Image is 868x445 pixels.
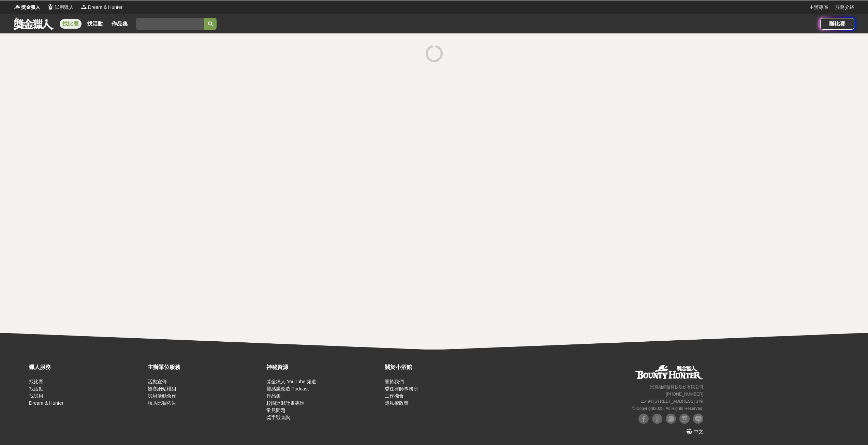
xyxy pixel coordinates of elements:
a: 服務介紹 [835,4,854,11]
a: Dream & Hunter [29,400,63,406]
a: 隱私權政策 [385,400,409,406]
span: 中文 [694,429,703,434]
a: 工作機會 [385,393,404,399]
img: Facebook [652,414,662,424]
span: Dream & Hunter [88,4,122,11]
img: Plurk [666,414,676,424]
small: [PHONE_NUMBER] [666,392,703,397]
div: 神秘資源 [266,363,382,371]
a: 找試用 [29,393,43,399]
a: 校園巡迴計畫專區 [266,400,305,406]
a: 主辦專區 [809,4,828,11]
a: 靈感魔改造 Podcast [266,386,309,391]
a: 獎字號查詢 [266,415,290,420]
a: 找比賽 [29,379,43,384]
a: 關於我們 [385,379,404,384]
a: 張貼比賽佈告 [148,400,176,406]
a: 找活動 [84,19,106,29]
div: 關於小酒館 [385,363,500,371]
img: Logo [80,3,87,10]
a: 競賽網站模組 [148,386,176,391]
a: 作品集 [109,19,131,29]
a: 委任律師事務所 [385,386,418,391]
div: 獵人服務 [29,363,144,371]
small: © Copyright 2025 . All Rights Reserved. [632,406,703,411]
a: 作品集 [266,393,281,399]
a: Logo獎金獵人 [14,4,40,11]
img: Instagram [679,414,690,424]
span: 獎金獵人 [21,4,40,11]
img: Logo [47,3,54,10]
div: 主辦單位服務 [148,363,263,371]
a: 試用活動合作 [148,393,176,399]
small: 恩克斯網路科技股份有限公司 [650,385,703,389]
a: 找活動 [29,386,43,391]
img: LINE [693,414,703,424]
a: 辦比賽 [820,18,854,30]
a: LogoDream & Hunter [80,4,122,11]
a: 常見問題 [266,407,285,413]
a: 獎金獵人 YouTube 頻道 [266,379,317,384]
small: 11494 [STREET_ADDRESS] 3 樓 [641,399,703,404]
span: 試用獵人 [55,4,74,11]
a: 找比賽 [60,19,82,29]
a: 活動宣傳 [148,379,167,384]
img: Logo [14,3,20,10]
a: Logo試用獵人 [47,4,74,11]
img: Facebook [638,414,649,424]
